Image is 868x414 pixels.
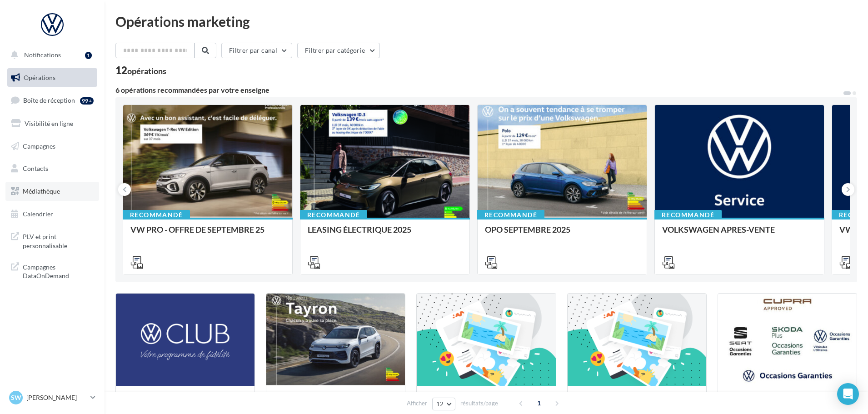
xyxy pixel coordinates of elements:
[308,225,462,243] div: LEASING ÉLECTRIQUE 2025
[127,67,166,75] div: opérations
[460,399,498,408] span: résultats/page
[23,230,94,250] span: PLV et print personnalisable
[23,261,94,280] span: Campagnes DataOnDemand
[432,398,455,410] button: 12
[80,97,94,105] div: 99+
[5,159,99,178] a: Contacts
[115,15,857,28] div: Opérations marketing
[7,389,97,406] a: SW [PERSON_NAME]
[115,65,166,75] div: 12
[5,182,99,201] a: Médiathèque
[23,165,48,172] span: Contacts
[23,142,55,150] span: Campagnes
[300,210,367,220] div: Recommandé
[123,210,190,220] div: Recommandé
[662,225,817,243] div: VOLKSWAGEN APRES-VENTE
[25,120,73,127] span: Visibilité en ligne
[407,399,427,408] span: Afficher
[5,205,99,224] a: Calendrier
[297,43,380,58] button: Filtrer par catégorie
[221,43,292,58] button: Filtrer par canal
[23,210,53,218] span: Calendrier
[837,383,859,405] div: Open Intercom Messenger
[5,90,99,110] a: Boîte de réception99+
[5,137,99,156] a: Campagnes
[5,114,99,133] a: Visibilité en ligne
[532,396,546,410] span: 1
[5,257,99,284] a: Campagnes DataOnDemand
[11,393,21,402] span: SW
[85,52,92,59] div: 1
[485,225,639,243] div: OPO SEPTEMBRE 2025
[5,68,99,87] a: Opérations
[26,393,87,402] p: [PERSON_NAME]
[436,400,444,408] span: 12
[5,45,95,65] button: Notifications 1
[23,96,75,104] span: Boîte de réception
[115,86,843,94] div: 6 opérations recommandées par votre enseigne
[130,225,285,243] div: VW PRO - OFFRE DE SEPTEMBRE 25
[24,74,55,81] span: Opérations
[24,51,61,59] span: Notifications
[5,227,99,254] a: PLV et print personnalisable
[654,210,722,220] div: Recommandé
[477,210,544,220] div: Recommandé
[23,187,60,195] span: Médiathèque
